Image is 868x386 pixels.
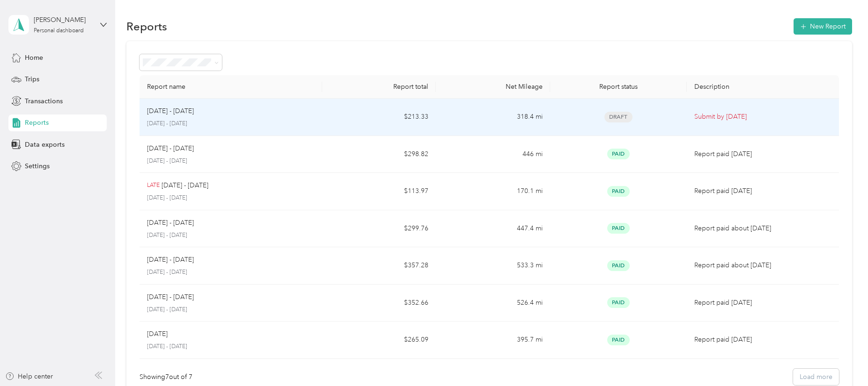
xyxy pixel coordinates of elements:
[147,194,315,202] p: [DATE] - [DATE]
[607,260,630,271] span: Paid
[436,247,550,285] td: 533.3 mi
[147,268,315,277] p: [DATE] - [DATE]
[322,285,436,322] td: $352.66
[147,343,315,351] p: [DATE] - [DATE]
[147,157,315,165] p: [DATE] - [DATE]
[147,231,315,240] p: [DATE] - [DATE]
[147,120,315,128] p: [DATE] - [DATE]
[34,28,84,34] div: Personal dashboard
[558,83,679,91] div: Report status
[25,118,49,128] span: Reports
[25,74,39,84] span: Trips
[147,143,194,154] p: [DATE] - [DATE]
[162,180,208,191] p: [DATE] - [DATE]
[694,186,831,196] p: Report paid [DATE]
[25,96,63,106] span: Transactions
[794,18,852,35] button: New Report
[140,75,322,99] th: Report name
[322,99,436,136] td: $213.33
[694,335,831,345] p: Report paid [DATE]
[322,322,436,359] td: $265.09
[607,186,630,197] span: Paid
[147,292,194,302] p: [DATE] - [DATE]
[436,173,550,210] td: 170.1 mi
[140,372,192,382] div: Showing 7 out of 7
[607,335,630,345] span: Paid
[694,149,831,159] p: Report paid [DATE]
[816,334,868,386] iframe: Everlance-gr Chat Button Frame
[147,106,194,116] p: [DATE] - [DATE]
[607,223,630,234] span: Paid
[436,99,550,136] td: 318.4 mi
[147,255,194,265] p: [DATE] - [DATE]
[607,149,630,159] span: Paid
[322,75,436,99] th: Report total
[147,181,160,190] p: LATE
[607,297,630,308] span: Paid
[322,247,436,285] td: $357.28
[147,306,315,314] p: [DATE] - [DATE]
[147,218,194,228] p: [DATE] - [DATE]
[436,210,550,248] td: 447.4 mi
[436,75,550,99] th: Net Mileage
[322,136,436,173] td: $298.82
[604,112,633,122] span: Draft
[436,136,550,173] td: 446 mi
[25,53,43,63] span: Home
[34,15,92,25] div: [PERSON_NAME]
[322,173,436,210] td: $113.97
[436,285,550,322] td: 526.4 mi
[436,322,550,359] td: 395.7 mi
[5,372,53,381] button: Help center
[694,260,831,271] p: Report paid about [DATE]
[126,21,167,31] h1: Reports
[694,223,831,234] p: Report paid about [DATE]
[25,140,65,150] span: Data exports
[25,161,50,171] span: Settings
[687,75,839,99] th: Description
[694,298,831,308] p: Report paid [DATE]
[694,112,831,122] p: Submit by [DATE]
[322,210,436,248] td: $299.76
[147,329,168,339] p: [DATE]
